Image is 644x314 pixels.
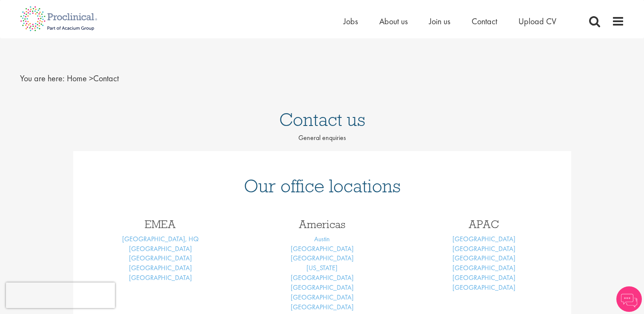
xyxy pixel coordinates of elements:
[67,73,87,84] a: breadcrumb link to Home
[452,234,515,243] a: [GEOGRAPHIC_DATA]
[89,73,93,84] span: >
[291,244,354,253] a: [GEOGRAPHIC_DATA]
[452,244,515,253] a: [GEOGRAPHIC_DATA]
[429,16,450,27] a: Join us
[291,254,354,263] a: [GEOGRAPHIC_DATA]
[452,263,515,272] a: [GEOGRAPHIC_DATA]
[306,263,338,272] a: [US_STATE]
[248,219,397,230] h3: Americas
[616,286,642,312] img: Chatbot
[129,254,192,263] a: [GEOGRAPHIC_DATA]
[314,234,330,243] a: Austin
[129,244,192,253] a: [GEOGRAPHIC_DATA]
[86,177,558,195] h1: Our office locations
[6,283,115,308] iframe: reCAPTCHA
[291,273,354,282] a: [GEOGRAPHIC_DATA]
[67,73,119,84] span: Contact
[472,16,497,27] a: Contact
[291,293,354,302] a: [GEOGRAPHIC_DATA]
[20,73,65,84] span: You are here:
[343,16,358,27] a: Jobs
[122,234,199,243] a: [GEOGRAPHIC_DATA], HQ
[86,219,235,230] h3: EMEA
[129,263,192,272] a: [GEOGRAPHIC_DATA]
[452,273,515,282] a: [GEOGRAPHIC_DATA]
[291,303,354,311] a: [GEOGRAPHIC_DATA]
[379,16,408,27] a: About us
[291,283,354,292] a: [GEOGRAPHIC_DATA]
[409,219,558,230] h3: APAC
[452,254,515,263] a: [GEOGRAPHIC_DATA]
[452,283,515,292] a: [GEOGRAPHIC_DATA]
[518,16,556,27] a: Upload CV
[129,273,192,282] a: [GEOGRAPHIC_DATA]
